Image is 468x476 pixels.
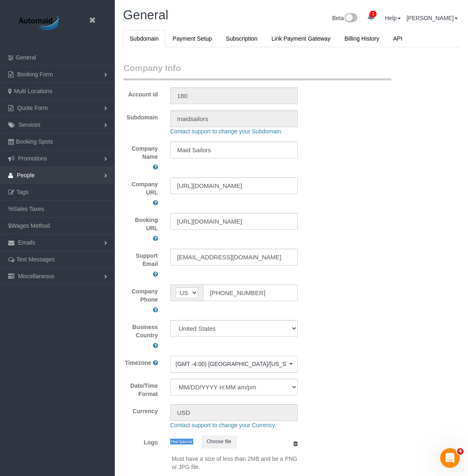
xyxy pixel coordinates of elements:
[117,404,164,415] label: Currency
[406,15,458,21] a: [PERSON_NAME]
[176,360,287,368] span: (GMT -4:00) [GEOGRAPHIC_DATA]/[US_STATE]
[363,8,379,26] a: 1
[332,15,358,21] a: Beta
[170,356,298,373] ol: Choose Timezone
[16,138,53,145] span: Booking Spots
[219,30,264,47] a: Subscription
[14,88,52,94] span: Multi Locations
[170,439,193,445] img: de9edfe7b037b8b73f2ebebeed428ce6ac20a011.jpeg
[172,455,298,471] p: Must have a size of less than 2MB and be a PNG or JPG file.
[16,54,36,61] span: General
[164,127,444,135] div: Contact support to change your Subdomain.
[18,155,47,162] span: Promotions
[385,15,401,21] a: Help
[457,448,463,455] span: 4
[123,287,158,304] label: Company Phone
[164,421,444,429] div: Contact support to change your Currency.
[123,144,158,161] label: Company Name
[123,252,158,268] label: Support Email
[18,273,55,279] span: Miscellaneous
[17,71,53,78] span: Booking Form
[123,8,168,22] span: General
[11,222,50,229] span: Wages Method
[16,189,29,195] span: Tags
[123,323,158,339] label: Business Country
[117,87,164,98] label: Account Id
[123,180,158,197] label: Company URL
[18,121,41,128] span: Services
[370,11,377,17] span: 1
[203,284,298,301] input: Phone
[338,30,386,47] a: Billing History
[265,30,337,47] a: Link Payment Gateway
[117,110,164,121] label: Subdomain
[201,435,237,448] button: Choose file
[18,239,35,246] span: Emails
[13,206,44,212] span: Sales Taxes
[14,14,66,33] img: Automaid Logo
[117,379,164,398] label: Date/Time Format
[16,256,55,263] span: Text Messages
[344,13,357,24] img: New interface
[117,435,164,446] label: Logo
[123,62,391,80] legend: Company Info
[170,356,298,373] button: (GMT -4:00) [GEOGRAPHIC_DATA]/[US_STATE]
[166,30,219,47] a: Payment Setup
[17,105,48,111] span: Quote Form
[125,359,151,367] label: Timezone
[440,448,460,468] iframe: Intercom live chat
[17,172,35,178] span: People
[123,216,158,232] label: Booking URL
[123,30,165,47] a: Subdomain
[386,30,409,47] a: API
